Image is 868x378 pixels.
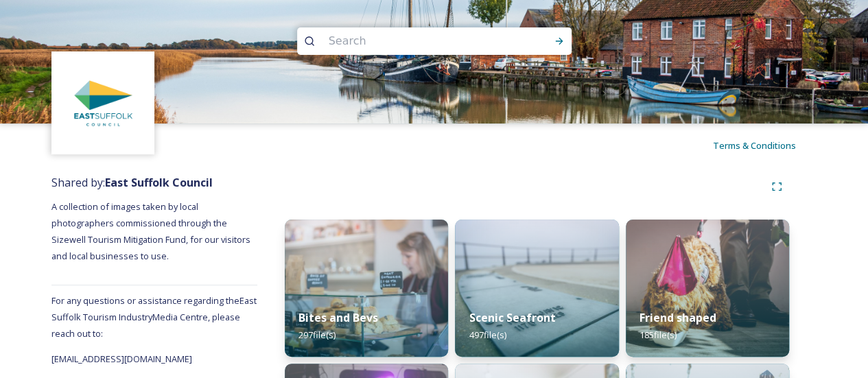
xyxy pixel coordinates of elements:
[51,353,192,365] span: [EMAIL_ADDRESS][DOMAIN_NAME]
[298,329,336,341] span: 297 file(s)
[298,310,378,325] strong: Bites and Bevs
[455,220,618,357] img: 7b3cc291-268c-4e24-ab07-34cc75eeaa57.jpg
[469,310,555,325] strong: Scenic Seafront
[322,26,510,56] input: Search
[469,329,506,341] span: 497 file(s)
[54,54,153,153] img: ddd00b8e-fed8-4ace-b05d-a63b8df0f5dd.jpg
[51,200,253,262] span: A collection of images taken by local photographers commissioned through the Sizewell Tourism Mit...
[713,137,817,154] a: Terms & Conditions
[640,310,716,325] strong: Friend shaped
[285,220,448,357] img: 187ad332-59d7-4936-919b-e09a8ec764f7.jpg
[51,294,257,340] span: For any questions or assistance regarding the East Suffolk Tourism Industry Media Centre, please ...
[640,329,677,341] span: 185 file(s)
[51,175,213,190] span: Shared by:
[626,220,789,357] img: 12846849-7869-412f-8e03-be1d49a9a142.jpg
[713,139,796,152] span: Terms & Conditions
[105,175,213,190] strong: East Suffolk Council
